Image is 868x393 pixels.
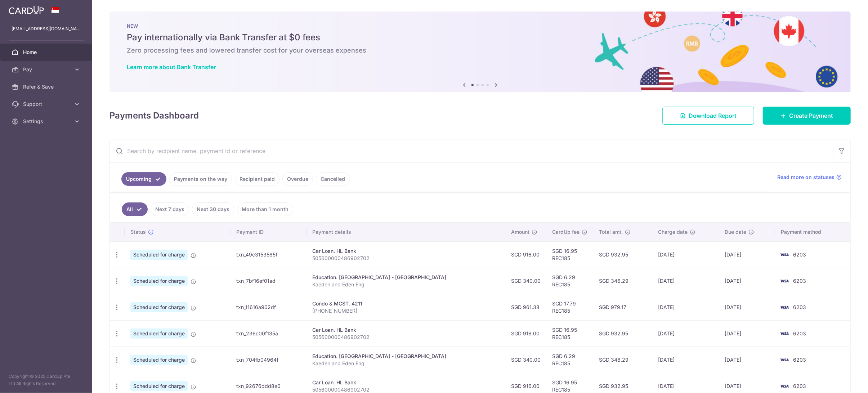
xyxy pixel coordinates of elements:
[652,268,719,294] td: [DATE]
[777,250,792,259] img: Bank Card
[12,25,81,32] p: [EMAIL_ADDRESS][DOMAIN_NAME]
[127,63,216,71] a: Learn more about Bank Transfer
[9,6,44,14] img: CardUp
[130,302,188,312] span: Scheduled for charge
[652,347,719,373] td: [DATE]
[652,294,719,320] td: [DATE]
[23,83,71,90] span: Refer & Save
[130,276,188,286] span: Scheduled for charge
[127,32,833,43] h5: Pay internationally via Bank Transfer at $0 fees
[231,241,307,268] td: txn_49c3153585f
[505,320,546,347] td: SGD 916.00
[662,107,754,125] a: Download Report
[793,278,806,284] span: 6203
[312,281,500,288] p: Kaeden and Eden Eng
[127,46,833,55] h6: Zero processing fees and lowered transfer cost for your overseas expenses
[312,353,500,360] div: Education. [GEOGRAPHIC_DATA] - [GEOGRAPHIC_DATA]
[282,172,313,186] a: Overdue
[130,329,188,339] span: Scheduled for charge
[130,355,188,365] span: Scheduled for charge
[121,172,166,186] a: Upcoming
[719,347,775,373] td: [DATE]
[552,228,580,236] span: CardUp fee
[192,202,234,216] a: Next 30 days
[546,268,593,294] td: SGD 6.29 REC185
[23,101,71,108] span: Support
[23,66,71,73] span: Pay
[793,251,806,258] span: 6203
[793,330,806,336] span: 6203
[546,320,593,347] td: SGD 16.95 REC185
[122,202,148,216] a: All
[775,223,850,241] th: Payment method
[719,241,775,268] td: [DATE]
[109,12,851,92] img: Bank transfer banner
[777,356,792,364] img: Bank Card
[312,334,500,341] p: 505600000486902702
[312,307,500,314] p: [PHONE_NUMBER]
[777,277,792,285] img: Bank Card
[593,268,652,294] td: SGD 346.29
[130,381,188,391] span: Scheduled for charge
[789,111,833,120] span: Create Payment
[777,303,792,312] img: Bank Card
[169,172,232,186] a: Payments on the way
[652,241,719,268] td: [DATE]
[725,228,747,236] span: Due date
[151,202,189,216] a: Next 7 days
[658,228,688,236] span: Charge date
[231,268,307,294] td: txn_7bf16ef01ad
[593,320,652,347] td: SGD 932.95
[109,109,199,122] h4: Payments Dashboard
[316,172,350,186] a: Cancelled
[312,300,500,307] div: Condo & MCST. 4211
[546,294,593,320] td: SGD 17.79 REC185
[505,268,546,294] td: SGD 340.00
[23,118,71,125] span: Settings
[763,107,851,125] a: Create Payment
[235,172,279,186] a: Recipient paid
[505,294,546,320] td: SGD 961.38
[777,174,835,181] span: Read more on statuses
[231,294,307,320] td: txn_11616a902df
[231,347,307,373] td: txn_704fb04964f
[593,347,652,373] td: SGD 346.29
[546,241,593,268] td: SGD 16.95 REC185
[312,360,500,367] p: Kaeden and Eden Eng
[652,320,719,347] td: [DATE]
[689,111,737,120] span: Download Report
[505,347,546,373] td: SGD 340.00
[777,174,842,181] a: Read more on statuses
[719,320,775,347] td: [DATE]
[110,139,833,162] input: Search by recipient name, payment id or reference
[719,268,775,294] td: [DATE]
[231,223,307,241] th: Payment ID
[127,23,833,29] p: NEW
[16,5,31,12] span: Help
[593,241,652,268] td: SGD 932.95
[312,326,500,334] div: Car Loan. HL Bank
[312,274,500,281] div: Education. [GEOGRAPHIC_DATA] - [GEOGRAPHIC_DATA]
[231,320,307,347] td: txn_236c00f135a
[23,49,71,56] span: Home
[793,383,806,389] span: 6203
[130,250,188,260] span: Scheduled for charge
[312,379,500,386] div: Car Loan. HL Bank
[505,241,546,268] td: SGD 916.00
[511,228,529,236] span: Amount
[793,304,806,310] span: 6203
[312,247,500,255] div: Car Loan. HL Bank
[793,357,806,363] span: 6203
[130,228,146,236] span: Status
[312,255,500,262] p: 505600000486902702
[719,294,775,320] td: [DATE]
[777,329,792,338] img: Bank Card
[546,347,593,373] td: SGD 6.29 REC185
[777,382,792,390] img: Bank Card
[593,294,652,320] td: SGD 979.17
[237,202,293,216] a: More than 1 month
[599,228,623,236] span: Total amt.
[307,223,505,241] th: Payment details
